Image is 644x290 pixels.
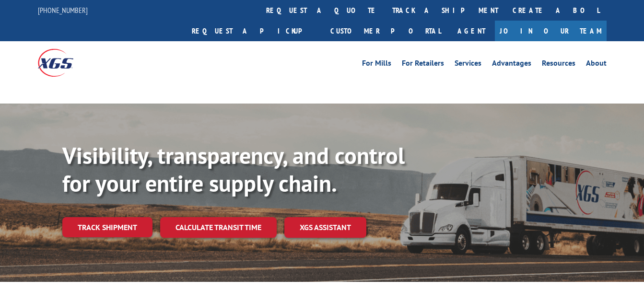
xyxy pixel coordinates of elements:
[323,21,448,41] a: Customer Portal
[284,217,366,238] a: XGS ASSISTANT
[448,21,495,41] a: Agent
[160,217,277,238] a: Calculate transit time
[362,59,391,70] a: For Mills
[542,59,575,70] a: Resources
[62,217,152,237] a: Track shipment
[586,59,607,70] a: About
[455,59,481,70] a: Services
[185,21,323,41] a: Request a pickup
[492,59,531,70] a: Advantages
[38,5,88,15] a: [PHONE_NUMBER]
[495,21,607,41] a: Join Our Team
[402,59,444,70] a: For Retailers
[62,140,405,198] b: Visibility, transparency, and control for your entire supply chain.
